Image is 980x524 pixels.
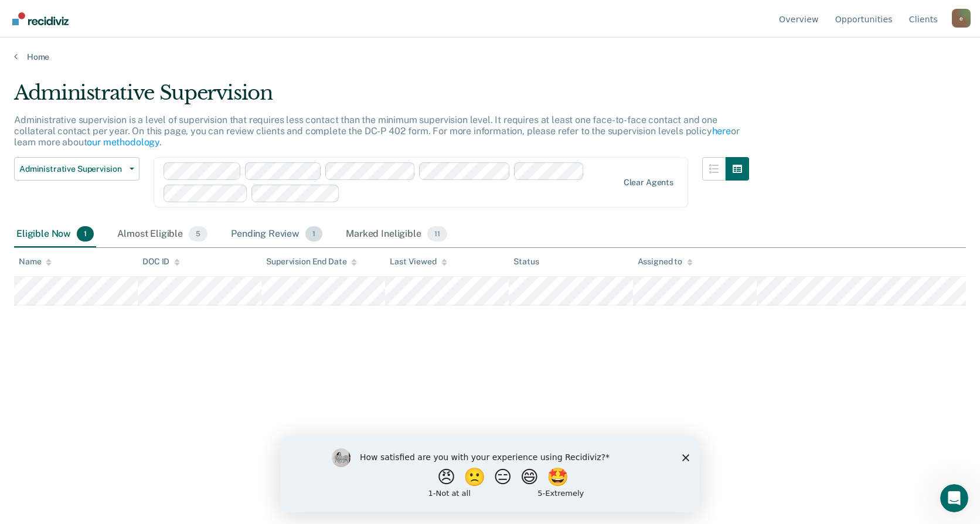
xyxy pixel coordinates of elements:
button: Profile dropdown button [952,9,971,28]
div: Eligible Now1 [14,222,96,247]
div: Name [19,257,52,267]
img: Recidiviz [12,12,69,25]
div: Clear agents [624,178,673,188]
p: Administrative supervision is a level of supervision that requires less contact than the minimum ... [14,114,740,148]
div: Pending Review1 [229,222,325,247]
a: our methodology [87,137,159,148]
span: 1 [77,226,94,241]
div: Supervision End Date [266,257,357,267]
div: Marked Ineligible11 [343,222,449,247]
div: DOC ID [142,257,180,267]
iframe: Intercom live chat [940,484,968,512]
span: 11 [427,226,447,241]
span: Administrative Supervision [19,164,125,174]
button: Administrative Supervision [14,157,139,181]
span: 5 [189,226,207,241]
a: here [712,125,731,137]
span: 1 [305,226,322,241]
div: Status [513,257,539,267]
div: Last Viewed [390,257,447,267]
iframe: Survey by Kim from Recidiviz [280,437,700,512]
div: Administrative Supervision [14,81,749,114]
div: e [952,9,971,28]
a: Home [14,52,966,62]
div: Almost Eligible5 [115,222,210,247]
div: Assigned to [638,257,693,267]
